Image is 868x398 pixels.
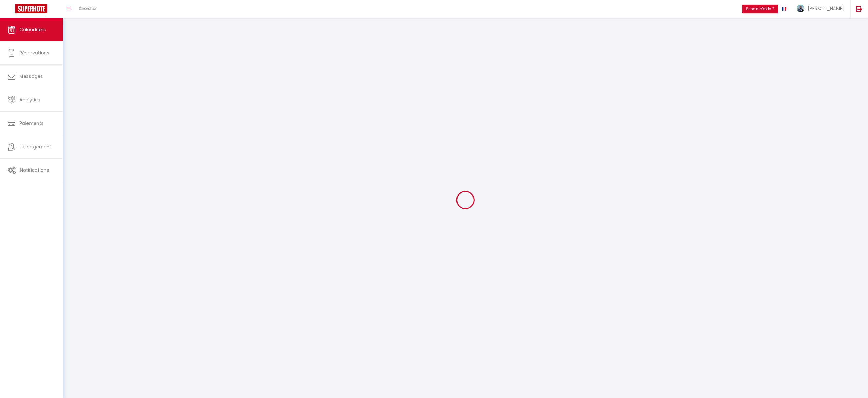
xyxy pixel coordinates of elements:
img: ... [797,5,804,12]
span: Calendriers [19,26,46,33]
span: Réservations [19,50,49,56]
span: Notifications [20,167,49,173]
span: Chercher [79,6,97,11]
button: Besoin d'aide ? [742,5,778,13]
span: Messages [19,73,43,79]
img: logout [856,6,862,12]
span: Paiements [19,120,44,126]
span: Hébergement [19,143,51,150]
span: [PERSON_NAME] [808,5,844,12]
img: Super Booking [16,4,47,13]
span: Analytics [19,96,40,103]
